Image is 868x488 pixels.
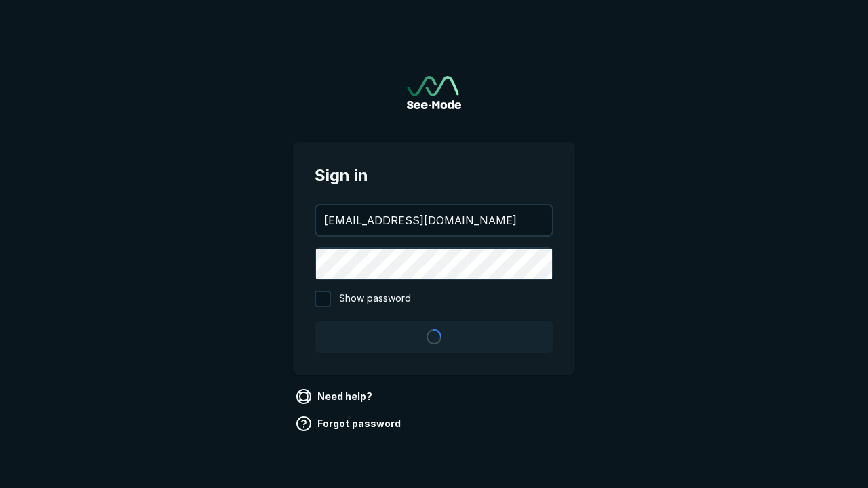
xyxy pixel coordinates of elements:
span: Show password [339,291,411,307]
a: Go to sign in [407,76,461,109]
a: Need help? [293,386,378,407]
a: Forgot password [293,413,406,434]
img: See-Mode Logo [407,76,461,109]
input: your@email.com [316,205,552,235]
span: Sign in [315,163,553,188]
